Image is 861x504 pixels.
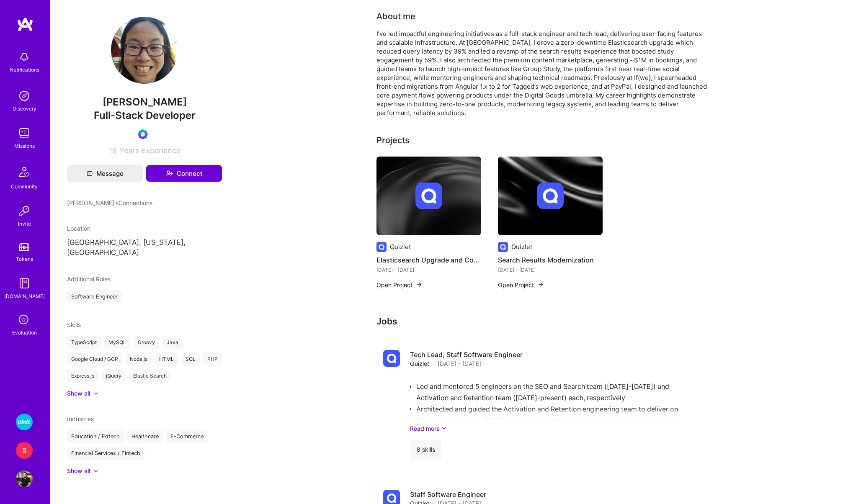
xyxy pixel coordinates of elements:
img: arrow-right [537,281,544,288]
div: E-Commerce [166,430,208,443]
div: S [16,442,33,459]
span: Industries [67,415,94,422]
a: Wolt - Fintech: Payments Expansion Team [14,414,35,430]
img: Company logo [415,183,442,209]
div: Notifications [10,65,39,74]
i: icon ArrowDownSecondaryDark [441,424,446,433]
img: guide book [16,275,33,292]
p: [GEOGRAPHIC_DATA], [US_STATE], [GEOGRAPHIC_DATA] [67,238,222,258]
span: [PERSON_NAME]'s Connections [67,198,152,207]
img: Invite [16,203,33,219]
div: Express.js [67,369,98,383]
img: bell [16,49,33,65]
button: Connect [146,165,222,182]
div: Elastic Search [129,369,171,383]
div: Projects [376,134,410,147]
div: Google Cloud / GCP [67,352,122,366]
div: Node.js [126,352,152,366]
h3: Jobs [376,316,724,327]
img: Community [14,162,34,182]
a: User Avatar [14,471,35,487]
div: Education / Edtech [67,430,124,443]
span: · [433,359,434,368]
div: Community [11,182,38,191]
h4: Tech Lead, Staff Software Engineer [410,350,523,359]
img: teamwork [16,125,33,141]
button: Open Project [498,280,544,289]
img: User Avatar [111,17,178,84]
div: 8 skills [410,440,442,460]
div: Location [67,224,222,233]
span: Skills [67,321,81,328]
div: Quizlet [390,242,411,251]
span: Additional Roles [67,275,111,283]
i: icon SelectionTeam [16,312,32,328]
h4: Search Results Modernization [498,255,603,265]
div: Discovery [13,104,36,113]
div: Groovy [134,336,159,349]
div: Quizlet [511,242,532,251]
img: Evaluation Call Booked [138,129,148,139]
div: Software Engineer [67,290,122,303]
h4: Staff Software Engineer [410,490,486,499]
img: logo [17,17,34,32]
span: Full-Stack Developer [94,109,196,121]
div: MySQL [104,336,130,349]
div: SQL [181,352,200,366]
button: Message [67,165,143,182]
span: 18 [109,146,117,155]
div: PHP [203,352,222,366]
img: arrow-right [416,281,423,288]
span: Years Experience [119,146,180,155]
div: Financial Services / Fintech [67,447,144,460]
a: S [14,442,35,459]
div: Tokens [16,255,33,263]
img: cover [498,157,603,235]
i: icon Connect [165,170,173,177]
div: Invite [18,219,31,228]
img: Company logo [537,183,564,209]
div: TypeScript [67,336,101,349]
span: Quizlet [410,359,429,368]
a: Read more [410,424,717,433]
div: I’ve led impactful engineering initiatives as a full-stack engineer and tech lead, delivering use... [376,29,711,117]
div: [DATE] - [DATE] [376,265,481,274]
div: [DATE] - [DATE] [498,265,603,274]
span: [PERSON_NAME] [67,96,222,108]
h4: Elasticsearch Upgrade and Cost Optimization [376,255,481,265]
div: Show all [67,389,90,398]
img: discovery [16,87,33,104]
img: Company logo [383,350,400,367]
img: Company logo [376,242,387,252]
div: Java [162,336,183,349]
div: [DOMAIN_NAME] [4,292,45,301]
img: Wolt - Fintech: Payments Expansion Team [16,414,33,430]
div: Missions [14,141,35,150]
div: Healthcare [127,430,163,443]
div: About me [376,10,415,23]
div: jQuery [102,369,126,383]
img: User Avatar [16,471,33,487]
img: tokens [19,243,29,251]
span: [DATE] - [DATE] [438,359,481,368]
i: icon Mail [87,170,93,176]
img: Company logo [498,242,508,252]
div: Evaluation [12,328,37,337]
div: HTML [155,352,178,366]
img: cover [376,157,481,235]
div: Show all [67,467,90,475]
button: Open Project [376,280,423,289]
